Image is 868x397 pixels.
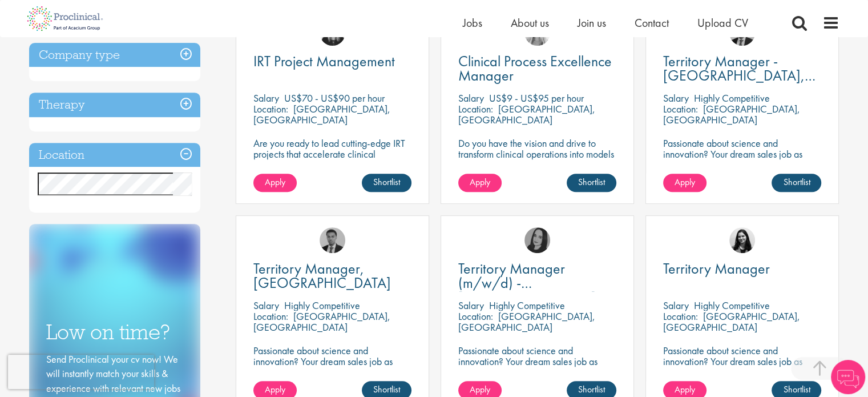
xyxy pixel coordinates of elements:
p: Highly Competitive [694,299,770,312]
a: Contact [635,15,669,30]
p: [GEOGRAPHIC_DATA], [GEOGRAPHIC_DATA] [458,310,595,334]
span: Territory Manager [663,259,770,278]
h3: Therapy [29,93,200,117]
span: Apply [675,176,695,188]
a: Apply [253,174,297,192]
p: [GEOGRAPHIC_DATA], [GEOGRAPHIC_DATA] [253,310,390,334]
span: Territory Manager, [GEOGRAPHIC_DATA] [253,259,391,292]
p: US$9 - US$95 per hour [489,91,584,105]
span: Location: [458,102,493,115]
a: Territory Manager, [GEOGRAPHIC_DATA] [253,262,411,290]
p: [GEOGRAPHIC_DATA], [GEOGRAPHIC_DATA] [663,102,800,126]
span: Location: [663,102,698,115]
h3: Company type [29,43,200,67]
a: Clinical Process Excellence Manager [458,54,616,83]
img: Chatbot [831,360,865,394]
span: Salary [458,91,484,105]
span: Apply [265,383,285,395]
span: Apply [470,383,490,395]
p: Passionate about science and innovation? Your dream sales job as Territory Manager awaits! [663,138,821,170]
span: Location: [253,102,288,115]
span: Apply [265,176,285,188]
a: About us [511,15,549,30]
p: Do you have the vision and drive to transform clinical operations into models of excellence in a ... [458,138,616,181]
img: Indre Stankeviciute [729,227,755,253]
span: Salary [458,299,484,312]
span: Clinical Process Excellence Manager [458,51,612,85]
span: Location: [458,310,493,323]
h3: Location [29,143,200,167]
h3: Low on time? [46,321,183,343]
a: Territory Manager (m/w/d) - [GEOGRAPHIC_DATA] [458,262,616,290]
img: Carl Gbolade [320,227,345,253]
span: IRT Project Management [253,51,395,71]
p: Highly Competitive [694,91,770,105]
a: Shortlist [362,174,411,192]
span: Territory Manager (m/w/d) - [GEOGRAPHIC_DATA] [458,259,596,307]
p: Passionate about science and innovation? Your dream sales job as Territory Manager awaits! [253,345,411,378]
span: Apply [675,383,695,395]
span: Location: [663,310,698,323]
img: Anna Klemencic [524,227,550,253]
a: IRT Project Management [253,54,411,69]
a: Apply [663,174,706,192]
a: Shortlist [567,174,616,192]
p: US$70 - US$90 per hour [284,91,385,105]
p: [GEOGRAPHIC_DATA], [GEOGRAPHIC_DATA] [253,102,390,126]
p: Highly Competitive [284,299,360,312]
span: Salary [663,299,689,312]
p: Passionate about science and innovation? Your dream sales job as Territory Manager awaits! [458,345,616,378]
span: Salary [663,91,689,105]
p: Are you ready to lead cutting-edge IRT projects that accelerate clinical breakthroughs in biotech? [253,138,411,170]
span: Territory Manager - [GEOGRAPHIC_DATA], [GEOGRAPHIC_DATA] [663,51,815,99]
a: Shortlist [772,174,821,192]
p: [GEOGRAPHIC_DATA], [GEOGRAPHIC_DATA] [458,102,595,126]
a: Apply [458,174,502,192]
iframe: reCAPTCHA [8,355,154,389]
a: Upload CV [697,15,748,30]
a: Territory Manager - [GEOGRAPHIC_DATA], [GEOGRAPHIC_DATA] [663,54,821,83]
span: Location: [253,310,288,323]
a: Territory Manager [663,262,821,276]
span: Apply [470,176,490,188]
a: Jobs [463,15,482,30]
p: [GEOGRAPHIC_DATA], [GEOGRAPHIC_DATA] [663,310,800,334]
p: Highly Competitive [489,299,565,312]
span: Salary [253,299,279,312]
span: Salary [253,91,279,105]
p: Passionate about science and innovation? Your dream sales job as Territory Manager awaits! [663,345,821,378]
a: Join us [578,15,606,30]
